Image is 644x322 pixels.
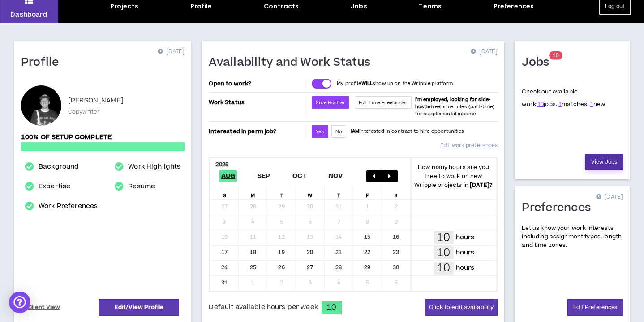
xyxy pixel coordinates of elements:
p: Let us know your work interests including assignment types, length and time zones. [522,224,623,250]
h1: Profile [21,55,66,70]
span: Default available hours per week [209,302,318,312]
div: Jobs [351,2,367,11]
p: I interested in contract to hire opportunities [351,128,464,135]
a: 1 [558,100,562,108]
p: Work Status [209,96,304,109]
sup: 10 [549,51,562,60]
a: Edit work preferences [440,138,498,153]
span: Oct [291,170,309,182]
h1: Availability and Work Status [209,55,377,70]
a: Work Preferences [39,201,98,212]
p: Interested in perm job? [209,125,304,138]
div: Teams [419,2,442,11]
b: I'm employed, looking for side-hustle [415,96,490,110]
a: 10 [537,100,544,108]
span: Yes [316,128,324,135]
a: Background [39,161,79,172]
span: matches. [558,100,588,108]
span: No [335,128,342,135]
div: M [239,186,267,199]
p: [PERSON_NAME] [68,95,124,106]
a: View Jobs [585,154,623,170]
p: hours [456,248,475,258]
span: Full Time Freelancer [359,99,408,106]
div: W [296,186,325,199]
div: Profile [190,2,212,11]
span: 1 [553,52,556,59]
p: [DATE] [596,193,623,202]
a: Client View [26,300,62,315]
div: F [353,186,382,199]
b: 2025 [215,161,228,169]
button: Click to edit availability [425,299,498,316]
div: Projects [110,2,138,11]
p: Copywriter [68,108,100,116]
h1: Jobs [522,55,556,70]
strong: WILL [361,80,373,87]
div: S [382,186,411,199]
p: hours [456,233,475,242]
span: Nov [326,170,345,182]
p: How many hours are you free to work on new Wripple projects in [411,163,497,190]
strong: AM [352,128,359,135]
a: 1 [590,100,593,108]
p: [DATE] [158,47,185,56]
h1: Preferences [522,201,597,215]
span: 0 [556,52,559,59]
div: Contracts [264,2,299,11]
a: Edit/View Profile [99,299,179,316]
span: jobs. [537,100,557,108]
a: Resume [128,181,155,192]
span: freelance roles (part-time) for supplemental income [415,96,495,117]
span: new [590,100,605,108]
div: T [325,186,353,199]
div: T [267,186,296,199]
span: Sep [256,170,272,182]
div: Jacob S. [21,85,61,126]
p: 100% of setup complete [21,132,185,142]
p: Open to work? [209,80,304,87]
p: hours [456,263,475,273]
div: Preferences [494,2,534,11]
p: Dashboard [10,10,47,19]
a: Edit Preferences [567,299,623,316]
p: Check out available work: [522,88,605,108]
b: [DATE] ? [470,181,493,189]
p: My profile show up on the Wripple platform [337,80,453,87]
div: S [210,186,239,199]
a: Work Highlights [128,161,180,172]
span: Aug [219,170,237,182]
a: Expertise [39,181,70,192]
div: Open Intercom Messenger [9,292,30,313]
p: [DATE] [471,47,498,56]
